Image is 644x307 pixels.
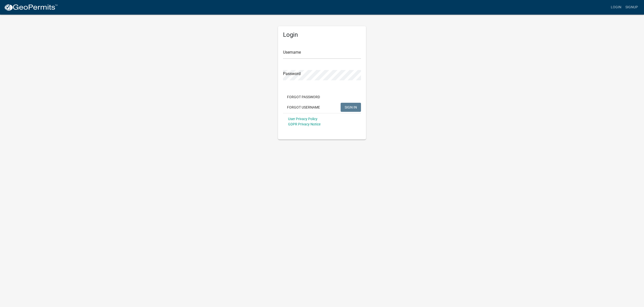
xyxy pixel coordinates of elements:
[283,92,324,101] button: Forgot Password
[341,103,361,112] button: SIGN IN
[609,3,623,12] a: Login
[283,31,361,39] h5: Login
[288,122,320,126] a: GDPR Privacy Notice
[345,105,357,109] span: SIGN IN
[623,3,640,12] a: Signup
[283,103,324,112] button: Forgot Username
[288,117,317,121] a: User Privacy Policy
